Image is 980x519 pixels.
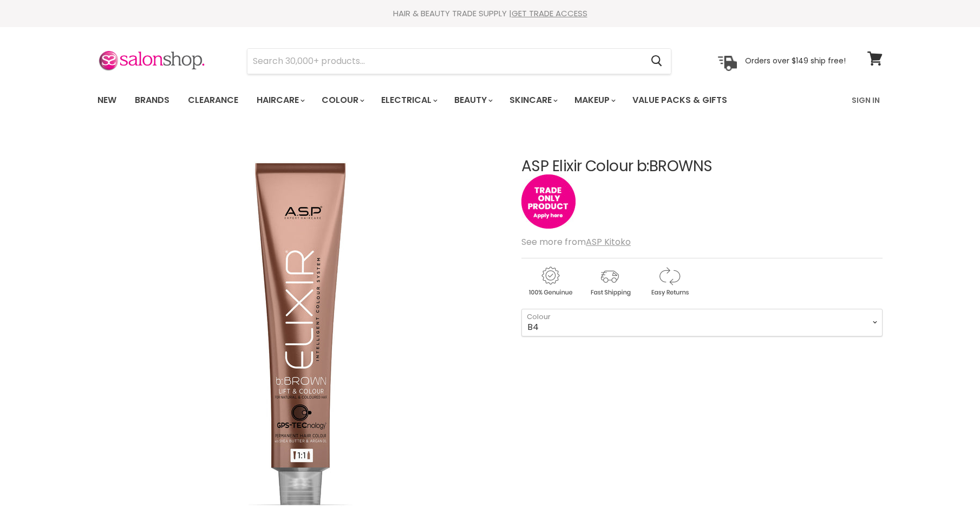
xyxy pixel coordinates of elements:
[247,49,642,74] input: Search
[624,89,735,112] a: Value Packs & Gifts
[512,8,587,19] a: GET TRADE ACCESS
[501,89,564,112] a: Skincare
[845,89,886,112] a: Sign In
[313,89,371,112] a: Colour
[586,236,631,248] a: ASP Kitoko
[84,85,896,116] nav: Main
[247,48,671,74] form: Product
[127,89,178,112] a: Brands
[373,89,444,112] a: Electrical
[745,56,846,66] p: Orders over $149 ship free!
[89,85,790,116] ul: Main menu
[249,89,311,112] a: Haircare
[641,265,698,298] img: returns.gif
[446,89,499,112] a: Beauty
[642,49,671,74] button: Search
[581,265,638,298] img: shipping.gif
[521,158,883,175] h1: ASP Elixir Colour b:BROWNS
[89,89,125,112] a: New
[566,89,622,112] a: Makeup
[521,265,579,298] img: genuine.gif
[180,89,246,112] a: Clearance
[521,236,631,248] span: See more from
[84,8,896,19] div: HAIR & BEAUTY TRADE SUPPLY |
[521,174,576,229] img: tradeonly_small.jpg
